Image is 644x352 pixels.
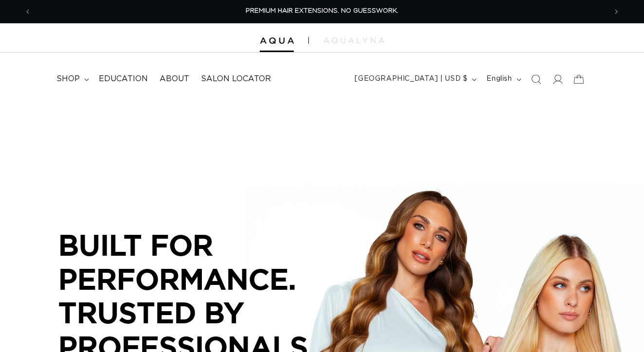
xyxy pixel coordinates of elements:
[525,69,547,90] summary: Search
[99,74,148,84] span: Education
[93,68,154,90] a: Education
[323,37,384,43] img: aqualyna.com
[606,2,627,21] button: Next announcement
[349,70,481,88] button: [GEOGRAPHIC_DATA] | USD $
[56,74,80,84] span: shop
[246,8,398,14] span: PREMIUM HAIR EXTENSIONS. NO GUESSWORK.
[486,74,512,84] span: English
[51,68,93,90] summary: shop
[195,68,277,90] a: Salon Locator
[17,2,38,21] button: Previous announcement
[355,74,467,84] span: [GEOGRAPHIC_DATA] | USD $
[201,74,271,84] span: Salon Locator
[481,70,525,88] button: English
[160,74,189,84] span: About
[260,37,294,44] img: Aqua Hair Extensions
[154,68,195,90] a: About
